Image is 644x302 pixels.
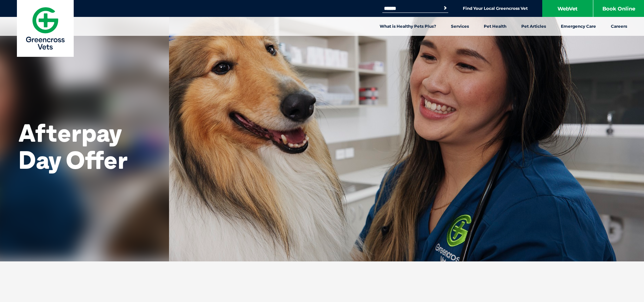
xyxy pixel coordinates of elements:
a: Pet Articles [514,17,553,36]
a: Careers [603,17,635,36]
a: What is Healthy Pets Plus? [372,17,444,36]
a: Pet Health [476,17,514,36]
a: Services [444,17,476,36]
a: Emergency Care [553,17,603,36]
button: Search [442,5,449,11]
a: Find Your Local Greencross Vet [463,6,528,11]
h1: Afterpay Day Offer [19,119,150,173]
